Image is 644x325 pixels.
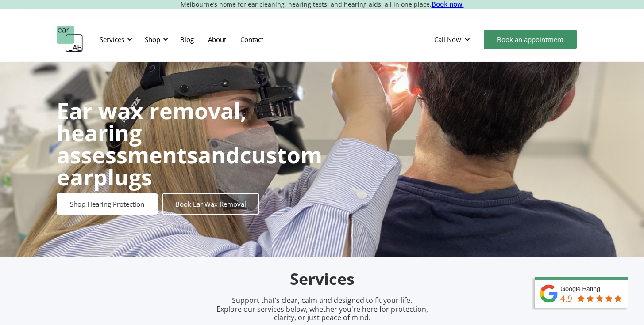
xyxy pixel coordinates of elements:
strong: Ear wax removal, hearing assessments [57,96,247,170]
p: Support that’s clear, calm and designed to fit your life. Explore our services below, whether you... [205,296,440,322]
div: Services [100,35,124,44]
div: Services [94,26,135,53]
h1: and [57,100,322,188]
a: Blog [173,26,201,52]
a: home [57,26,83,53]
h2: Services [114,269,530,290]
a: Book Ear Wax Removal [162,193,259,215]
a: Book an appointment [484,30,577,49]
div: Call Now [434,35,461,44]
div: Shop [139,26,171,53]
a: Shop Hearing Protection [57,193,158,215]
a: About [201,26,233,52]
a: Contact [233,26,270,52]
strong: custom earplugs [57,140,322,192]
div: Shop [145,35,160,44]
div: Call Now [427,26,479,53]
